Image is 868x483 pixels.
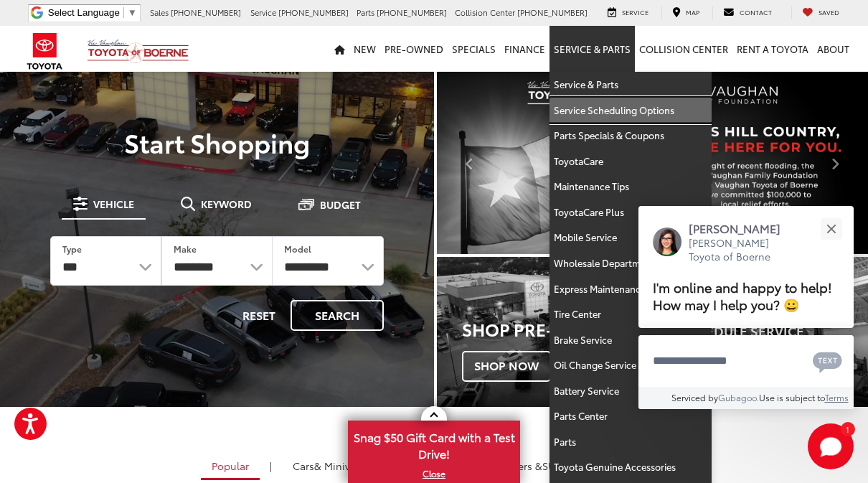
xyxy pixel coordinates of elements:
svg: Start Chat [808,423,854,469]
label: Type [62,243,82,255]
a: Specials [448,26,500,72]
a: Service & Parts: Opens in a new tab [549,72,712,98]
span: 1 [846,426,849,432]
a: Battery Service [549,378,712,404]
a: Service & Parts: Opens in a new tab [549,26,635,72]
a: ToyotaCare Plus [549,200,712,225]
a: My Saved Vehicles [791,6,850,19]
span: Shop Now [462,351,551,381]
p: [PERSON_NAME] Toyota of Boerne [689,236,795,264]
span: I'm online and happy to help! How may I help you? 😀 [653,277,832,314]
img: Vic Vaughan Toyota of Boerne [87,39,189,64]
a: Select Language​ [48,7,137,18]
a: Wholesale Department [549,250,712,276]
a: Service [597,6,659,19]
span: Use is subject to [759,391,825,403]
section: Carousel section with vehicle pictures - may contain disclaimers. [437,72,868,254]
span: Vehicle [93,199,134,209]
button: Toggle Chat Window [808,423,854,469]
span: Keyword [201,199,252,209]
span: Saved [819,7,839,17]
a: Cars [282,454,373,478]
a: SUVs [468,454,577,478]
img: Toyota [18,28,72,75]
span: Budget [320,200,361,210]
button: Click to view previous picture. [437,100,501,225]
div: Toyota [437,257,651,407]
span: [PHONE_NUMBER] [377,6,447,18]
a: Maintenance Tips [549,174,712,200]
span: ​ [123,7,124,18]
a: New [349,26,380,72]
a: Pre-Owned [380,26,448,72]
a: Collision Center [635,26,732,72]
span: Parts [357,6,374,18]
svg: Text [813,350,842,373]
li: | [266,459,275,473]
span: Service [250,6,276,18]
a: Brake Service [549,327,712,353]
a: Parts Center: Opens in a new tab [549,403,712,429]
button: Search [291,300,384,331]
a: Map [661,6,710,19]
span: Contact [740,7,772,17]
a: Oil Change Service [549,352,712,378]
a: Tire Center: Opens in a new tab [549,301,712,327]
a: Popular [201,454,260,480]
a: Mobile Service [549,225,712,250]
a: Toyota Genuine Accessories: Opens in a new tab [549,454,712,480]
span: Collision Center [455,6,515,18]
span: [PHONE_NUMBER] [517,6,588,18]
a: Shop Pre-Owned Shop Now [437,257,651,407]
div: Close[PERSON_NAME][PERSON_NAME] Toyota of BoerneI'm online and happy to help! How may I help you?... [638,206,854,409]
a: ToyotaCare [549,149,712,174]
span: ▼ [128,7,137,18]
p: Start Shopping [30,128,404,156]
a: Home [330,26,349,72]
button: Chat with SMS [808,344,846,377]
a: Rent a Toyota [732,26,813,72]
span: [PHONE_NUMBER] [171,6,241,18]
h3: Shop Pre-Owned [462,319,651,338]
span: Sales [150,6,169,18]
a: Service Scheduling Options [549,98,712,123]
p: [PERSON_NAME] [689,220,795,236]
span: Select Language [48,7,120,18]
a: Contact [712,6,783,19]
label: Make [174,243,197,255]
span: & Minivan [314,459,362,473]
a: Parts Specials & Coupons [549,123,712,149]
a: Gubagoo. [718,391,759,403]
a: Express Maintenance [549,276,712,302]
button: Close [816,213,846,244]
span: Map [686,7,699,17]
span: Service [622,7,648,17]
span: Snag $50 Gift Card with a Test Drive! [349,422,519,466]
a: Finance [500,26,549,72]
a: About [813,26,854,72]
textarea: Type your message [638,335,854,387]
button: Reset [230,300,288,331]
a: Parts [549,429,712,455]
span: Serviced by [671,391,718,403]
button: Click to view next picture. [803,100,868,225]
span: [PHONE_NUMBER] [278,6,349,18]
a: Terms [825,391,849,403]
label: Model [284,243,311,255]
